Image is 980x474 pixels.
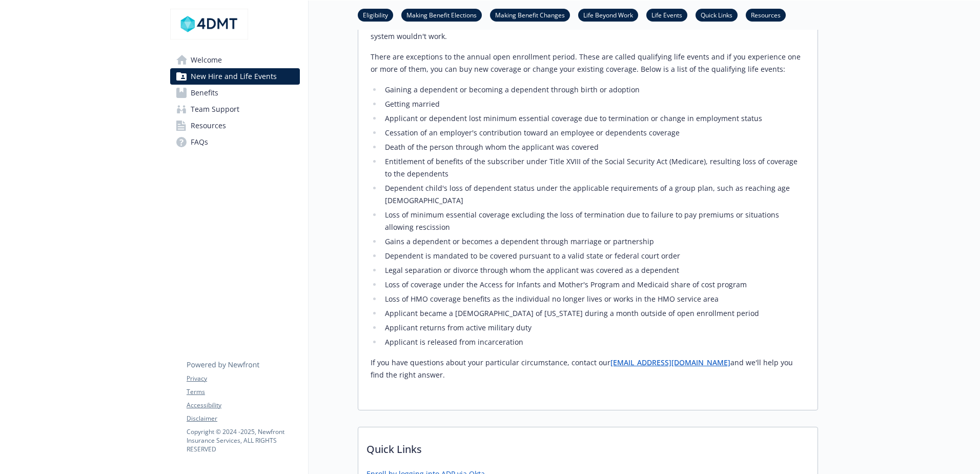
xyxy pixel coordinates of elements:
[191,52,222,68] span: Welcome
[382,127,805,139] li: Cessation of an employer's contribution toward an employee or dependents coverage
[382,279,805,291] li: Loss of coverage under the Access for Infants and Mother's Program and Medicaid share of cost pro...
[191,101,239,117] span: Team Support
[170,52,300,68] a: Welcome
[191,68,277,85] span: New Hire and Life Events
[382,84,805,96] li: Gaining a dependent or becoming a dependent through birth or adoption
[578,10,638,19] a: Life Beyond Work
[187,374,299,383] a: Privacy
[382,322,805,334] li: Applicant returns from active military duty
[358,427,818,465] p: Quick Links
[696,10,738,19] a: Quick Links
[371,51,805,75] p: There are exceptions to the annual open enrollment period. These are called qualifying life event...
[187,427,299,453] p: Copyright © 2024 - 2025 , Newfront Insurance Services, ALL RIGHTS RESERVED
[382,155,805,180] li: Entitlement of benefits of the subscriber under Title XVIII of the Social Security Act (Medicare)...
[187,401,299,410] a: Accessibility
[187,387,299,397] a: Terms
[490,10,570,19] a: Making Benefit Changes
[358,10,393,19] a: Eligibility
[382,98,805,110] li: Getting married
[170,134,300,150] a: FAQs
[382,112,805,125] li: Applicant or dependent lost minimum essential coverage due to termination or change in employment...
[170,68,300,85] a: New Hire and Life Events
[382,250,805,262] li: Dependent is mandated to be covered pursuant to a valid state or federal court order
[401,10,482,19] a: Making Benefit Elections
[187,414,299,423] a: Disclaimer
[382,336,805,348] li: Applicant is released from incarceration
[170,101,300,117] a: Team Support
[382,235,805,248] li: Gains a dependent or becomes a dependent through marriage or partnership
[371,357,805,381] p: If you have questions about your particular circumstance, contact our and we'll help you find the...
[191,85,218,101] span: Benefits
[382,209,805,233] li: Loss of minimum essential coverage excluding the loss of termination due to failure to pay premiu...
[191,117,226,134] span: Resources
[170,85,300,101] a: Benefits
[382,307,805,320] li: Applicant became a [DEMOGRAPHIC_DATA] of [US_STATE] during a month outside of open enrollment period
[610,358,730,367] a: [EMAIL_ADDRESS][DOMAIN_NAME]
[646,10,687,19] a: Life Events
[382,141,805,153] li: Death of the person through whom the applicant was covered
[746,10,786,19] a: Resources
[382,182,805,207] li: Dependent child's loss of dependent status under the applicable requirements of a group plan, suc...
[170,117,300,134] a: Resources
[382,293,805,305] li: Loss of HMO coverage benefits as the individual no longer lives or works in the HMO service area
[191,134,208,150] span: FAQs
[382,264,805,276] li: Legal separation or divorce through whom the applicant was covered as a dependent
